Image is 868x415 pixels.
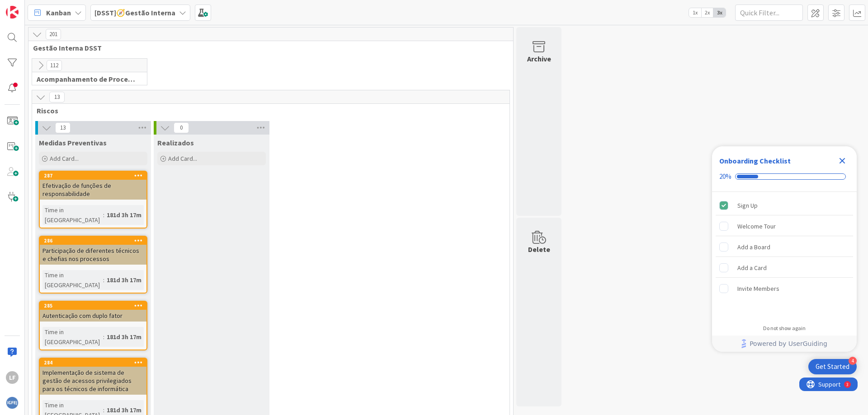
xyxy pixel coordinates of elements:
span: Acompanhamento de Procedimentos / Contratos [37,75,136,84]
span: 13 [55,122,71,133]
span: Support [19,1,41,12]
div: Do not show again [763,325,806,332]
a: 285Autenticação com duplo fatorTime in [GEOGRAPHIC_DATA]:181d 3h 17m [39,301,147,350]
b: [DSST]🧭Gestão Interna [94,8,175,17]
div: Add a Board is incomplete. [716,237,853,257]
span: : [103,210,104,220]
div: 284 [44,359,146,366]
span: Kanban [46,7,71,18]
div: Autenticação com duplo fator [40,310,146,322]
div: Checklist items [712,192,857,319]
span: Medidas Preventivas [39,138,107,147]
div: Sign Up [737,200,758,211]
div: 286Participação de diferentes técnicos e chefias nos processos [40,237,146,265]
img: Visit kanbanzone.com [6,6,19,19]
span: : [103,275,104,285]
span: Add Card... [168,154,197,163]
span: Realizados [157,138,194,147]
span: 0 [174,122,189,133]
div: Checklist progress: 20% [719,173,849,181]
span: Riscos [37,106,498,115]
div: Time in [GEOGRAPHIC_DATA] [42,205,103,225]
span: 3x [713,8,726,17]
div: 285 [40,302,146,310]
span: Add Card... [50,154,79,163]
div: 181d 3h 17m [104,210,144,220]
div: Open Get Started checklist, remaining modules: 4 [808,359,857,374]
div: Sign Up is complete. [716,196,853,215]
div: Efetivação de funções de responsabilidade [40,180,146,200]
div: Welcome Tour [737,221,776,232]
div: 286 [44,238,146,244]
div: 3 [47,4,49,11]
span: Powered by UserGuiding [750,338,827,349]
input: Quick Filter... [735,5,803,21]
div: 20% [719,173,731,181]
div: 287 [44,173,146,179]
div: Time in [GEOGRAPHIC_DATA] [42,270,103,290]
span: Gestão Interna DSST [33,43,502,52]
div: 4 [849,357,857,365]
div: Close Checklist [835,154,849,168]
div: 181d 3h 17m [104,332,144,342]
div: Time in [GEOGRAPHIC_DATA] [42,327,103,347]
div: 284Implementação de sistema de gestão de acessos privilegiados para os técnicos de informática [40,359,146,395]
span: : [103,405,104,415]
div: Delete [528,244,550,255]
div: Add a Card [737,262,767,273]
span: 1x [689,8,701,17]
a: 287Efetivação de funções de responsabilidadeTime in [GEOGRAPHIC_DATA]:181d 3h 17m [39,171,147,228]
span: 112 [47,60,62,71]
a: Powered by UserGuiding [717,336,852,352]
span: 13 [49,92,65,103]
img: avatar [6,396,19,409]
div: 181d 3h 17m [104,405,144,415]
div: Add a Card is incomplete. [716,258,853,278]
div: Participação de diferentes técnicos e chefias nos processos [40,245,146,265]
span: 2x [701,8,713,17]
div: 287Efetivação de funções de responsabilidade [40,172,146,200]
div: LF [6,371,19,384]
div: 285Autenticação com duplo fator [40,302,146,322]
div: Footer [712,336,857,352]
span: : [103,332,104,342]
div: Add a Board [737,242,770,252]
div: Get Started [816,362,849,371]
div: Welcome Tour is incomplete. [716,216,853,236]
a: 286Participação de diferentes técnicos e chefias nos processosTime in [GEOGRAPHIC_DATA]:181d 3h 17m [39,236,147,294]
div: Onboarding Checklist [719,155,791,166]
div: Implementação de sistema de gestão de acessos privilegiados para os técnicos de informática [40,367,146,395]
div: 181d 3h 17m [104,275,144,285]
div: Invite Members is incomplete. [716,279,853,298]
div: Archive [527,53,551,64]
div: 286 [40,237,146,245]
div: 284 [40,359,146,367]
div: 287 [40,172,146,180]
div: Checklist Container [712,146,857,352]
div: Invite Members [737,283,779,294]
div: 285 [44,303,146,309]
span: 201 [46,29,61,40]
